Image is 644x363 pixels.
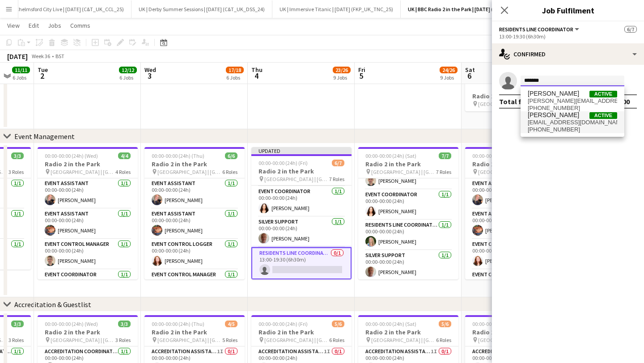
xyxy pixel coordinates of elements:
[225,152,237,159] span: 6/6
[38,239,138,270] app-card-role: Event Control Manager1/100:00-00:00 (24h)[PERSON_NAME]
[8,337,24,343] span: 3 Roles
[251,147,352,279] app-job-card: Updated00:00-00:00 (24h) (Fri)6/7Radio 2 in the Park [GEOGRAPHIC_DATA] | [GEOGRAPHIC_DATA], [GEOG...
[528,90,579,97] span: Georgie Craft
[329,176,344,182] span: 7 Roles
[358,250,458,281] app-card-role: Silver Support1/100:00-00:00 (24h)[PERSON_NAME]
[465,79,565,111] app-job-card: Radio 2 in the Park [GEOGRAPHIC_DATA] | [GEOGRAPHIC_DATA], [GEOGRAPHIC_DATA]
[472,321,525,327] span: 00:00-00:00 (24h) (Sun)
[115,337,131,343] span: 3 Roles
[144,209,245,239] app-card-role: Event Assistant1/100:00-00:00 (24h)[PERSON_NAME]
[38,160,138,168] h3: Radio 2 in the Park
[38,178,138,209] app-card-role: Event Assistant1/100:00-00:00 (24h)[PERSON_NAME]
[528,119,617,126] span: georgietlive@gmail.com
[11,152,24,159] span: 3/3
[492,4,644,16] h3: Job Fulfilment
[499,26,573,33] span: Residents Line Coordinator
[371,337,436,343] span: [GEOGRAPHIC_DATA] | [GEOGRAPHIC_DATA], [GEOGRAPHIC_DATA]
[251,167,352,175] h3: Radio 2 in the Park
[251,66,263,74] span: Thu
[226,74,243,81] div: 6 Jobs
[465,178,565,209] app-card-role: Event Assistant1/100:00-00:00 (24h)[PERSON_NAME]
[358,220,458,250] app-card-role: Residents Line Coordinator1/100:00-00:00 (24h)[PERSON_NAME]
[365,321,416,327] span: 00:00-00:00 (24h) (Sat)
[143,71,156,81] span: 3
[478,101,558,107] span: [GEOGRAPHIC_DATA] | [GEOGRAPHIC_DATA], [GEOGRAPHIC_DATA]
[115,169,131,175] span: 4 Roles
[589,112,617,119] span: Active
[157,337,222,343] span: [GEOGRAPHIC_DATA] | [GEOGRAPHIC_DATA], [GEOGRAPHIC_DATA]
[358,160,458,168] h3: Radio 2 in the Park
[528,105,617,112] span: +447703456891
[478,169,543,175] span: [GEOGRAPHIC_DATA] | [GEOGRAPHIC_DATA], [GEOGRAPHIC_DATA]
[436,337,451,343] span: 6 Roles
[226,67,244,73] span: 17/18
[38,147,138,279] div: 00:00-00:00 (24h) (Wed)4/4Radio 2 in the Park [GEOGRAPHIC_DATA] | [GEOGRAPHIC_DATA], [GEOGRAPHIC_...
[67,20,94,31] a: Comms
[465,160,565,168] h3: Radio 2 in the Park
[465,66,475,74] span: Sat
[12,67,30,73] span: 11/11
[14,300,91,309] div: Accreditation & Guestlist
[225,321,237,327] span: 4/5
[499,26,580,33] button: Residents Line Coordinator
[333,74,350,81] div: 9 Jobs
[157,169,222,175] span: [GEOGRAPHIC_DATA] | [GEOGRAPHIC_DATA], [GEOGRAPHIC_DATA]
[528,111,579,119] span: Georgie Thorogood
[11,321,24,327] span: 3/3
[222,337,237,343] span: 5 Roles
[371,169,436,175] span: [GEOGRAPHIC_DATA] | [GEOGRAPHIC_DATA], [GEOGRAPHIC_DATA]
[8,169,24,175] span: 3 Roles
[465,147,565,279] div: 00:00-00:00 (24h) (Sun)7/7Radio 2 in the Park [GEOGRAPHIC_DATA] | [GEOGRAPHIC_DATA], [GEOGRAPHIC_...
[4,20,23,31] a: View
[251,247,352,279] app-card-role: Residents Line Coordinator0/113:00-19:30 (6h30m)
[358,328,458,336] h3: Radio 2 in the Park
[624,26,637,33] span: 6/7
[251,186,352,217] app-card-role: Event Coordinator1/100:00-00:00 (24h)[PERSON_NAME]
[38,209,138,239] app-card-role: Event Assistant1/100:00-00:00 (24h)[PERSON_NAME]
[38,328,138,336] h3: Radio 2 in the Park
[439,152,451,159] span: 7/7
[222,169,237,175] span: 6 Roles
[45,321,98,327] span: 00:00-00:00 (24h) (Wed)
[144,147,245,279] app-job-card: 00:00-00:00 (24h) (Thu)6/6Radio 2 in the Park [GEOGRAPHIC_DATA] | [GEOGRAPHIC_DATA], [GEOGRAPHIC_...
[465,209,565,239] app-card-role: Event Assistant1/100:00-00:00 (24h)[PERSON_NAME]
[465,270,565,300] app-card-role: Event Control Manager1/100:00-00:00 (24h)
[465,239,565,270] app-card-role: Event Control Logger1/100:00-00:00 (24h)[PERSON_NAME]
[472,152,525,159] span: 00:00-00:00 (24h) (Sun)
[144,66,156,74] span: Wed
[250,71,263,81] span: 4
[528,97,617,105] span: georgina.craft@googlemail.com
[465,92,565,100] h3: Radio 2 in the Park
[464,71,475,81] span: 6
[357,71,365,81] span: 5
[144,328,245,336] h3: Radio 2 in the Park
[589,91,617,97] span: Active
[51,169,115,175] span: [GEOGRAPHIC_DATA] | [GEOGRAPHIC_DATA], [GEOGRAPHIC_DATA]
[258,321,308,327] span: 00:00-00:00 (24h) (Fri)
[70,21,90,30] span: Comms
[118,152,131,159] span: 4/4
[358,190,458,220] app-card-role: Event Coordinator1/100:00-00:00 (24h)[PERSON_NAME]
[251,217,352,247] app-card-role: Silver Support1/100:00-00:00 (24h)[PERSON_NAME]
[118,321,131,327] span: 3/3
[51,337,115,343] span: [GEOGRAPHIC_DATA] | [GEOGRAPHIC_DATA], [GEOGRAPHIC_DATA]
[251,147,352,154] div: Updated
[478,337,543,343] span: [GEOGRAPHIC_DATA] | [GEOGRAPHIC_DATA], [GEOGRAPHIC_DATA]
[38,66,48,74] span: Tue
[29,21,39,30] span: Edit
[7,52,28,61] div: [DATE]
[264,176,329,182] span: [GEOGRAPHIC_DATA] | [GEOGRAPHIC_DATA], [GEOGRAPHIC_DATA]
[332,160,344,166] span: 6/7
[499,97,530,106] div: Total fee
[144,160,245,168] h3: Radio 2 in the Park
[251,328,352,336] h3: Radio 2 in the Park
[144,239,245,270] app-card-role: Event Control Logger1/100:00-00:00 (24h)[PERSON_NAME]
[7,21,20,30] span: View
[264,337,329,343] span: [GEOGRAPHIC_DATA] | [GEOGRAPHIC_DATA], [GEOGRAPHIC_DATA]
[119,74,136,81] div: 6 Jobs
[30,53,52,59] span: Week 36
[492,43,644,65] div: Confirmed
[440,67,458,73] span: 24/26
[258,160,308,166] span: 00:00-00:00 (24h) (Fri)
